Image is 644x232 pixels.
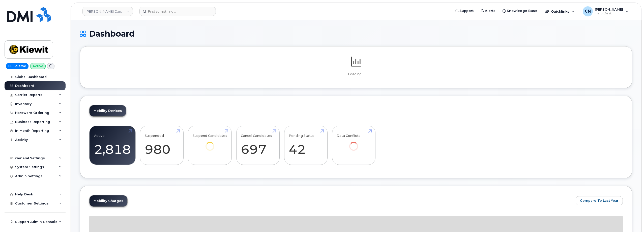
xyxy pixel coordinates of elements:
[94,129,131,162] a: Active 2,818
[576,196,623,205] button: Compare To Last Year
[145,129,179,162] a: Suspended 980
[289,129,323,162] a: Pending Status 42
[337,129,371,158] a: Data Conflicts
[580,198,619,203] span: Compare To Last Year
[80,29,632,38] h1: Dashboard
[90,195,127,207] a: Mobility Charges
[193,129,227,158] a: Suspend Candidates
[90,105,126,116] a: Mobility Devices
[241,129,275,162] a: Cancel Candidates 697
[89,72,623,76] p: Loading...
